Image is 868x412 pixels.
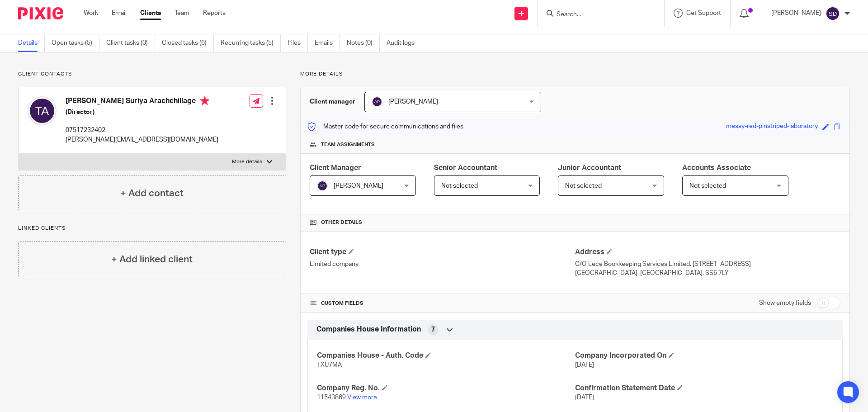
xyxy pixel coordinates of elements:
a: Emails [315,34,340,52]
h4: + Add contact [120,186,184,200]
span: Get Support [686,10,721,16]
h4: Client type [310,247,575,257]
span: [PERSON_NAME] [388,99,438,105]
h5: (Director) [66,108,218,117]
label: Show empty fields [759,298,811,308]
div: messy-red-pinstriped-laboratory [726,122,818,132]
a: Team [175,9,189,18]
p: More details [300,71,850,78]
h4: Company Incorporated On [575,351,833,360]
span: [PERSON_NAME] [334,183,383,189]
h4: CUSTOM FIELDS [310,300,575,307]
h4: Company Reg. No. [317,384,575,393]
span: Other details [321,219,362,226]
a: Open tasks (5) [52,34,99,52]
img: svg%3E [28,96,57,125]
span: Not selected [441,183,478,189]
span: Not selected [689,183,726,189]
input: Search [556,11,637,19]
a: Reports [203,9,226,18]
span: Not selected [565,183,602,189]
span: 7 [431,325,435,334]
img: svg%3E [372,96,382,107]
span: TXU7MA [317,362,342,368]
h4: + Add linked client [111,252,193,266]
img: svg%3E [826,6,840,21]
a: View more [347,394,377,401]
a: Work [84,9,98,18]
span: Senior Accountant [434,164,497,171]
p: 07517232402 [66,126,218,135]
h4: Address [575,247,840,257]
a: Recurring tasks (5) [221,34,281,52]
p: C/O Lece Bookkeeping Services Limited, [STREET_ADDRESS] [575,260,840,269]
a: Closed tasks (6) [162,34,214,52]
a: Audit logs [387,34,421,52]
p: Linked clients [18,225,286,232]
a: Details [18,34,45,52]
img: svg%3E [317,180,328,191]
a: Notes (0) [347,34,380,52]
span: Client Manager [310,164,361,171]
a: Files [288,34,308,52]
h4: [PERSON_NAME] Suriya Arachchillage [66,96,218,108]
span: Junior Accountant [558,164,621,171]
span: [DATE] [575,362,594,368]
a: Client tasks (0) [106,34,155,52]
p: Client contacts [18,71,286,78]
h4: Confirmation Statement Date [575,384,833,393]
p: [GEOGRAPHIC_DATA], [GEOGRAPHIC_DATA], SS6 7LY [575,269,840,278]
span: Accounts Associate [682,164,751,171]
p: [PERSON_NAME] [771,9,821,18]
span: [DATE] [575,394,594,401]
span: Team assignments [321,141,375,148]
span: 11543869 [317,394,346,401]
a: Email [112,9,127,18]
p: Master code for secure communications and files [307,122,463,131]
p: Limited company [310,260,575,269]
p: More details [232,158,262,166]
i: Primary [200,96,209,105]
h4: Companies House - Auth. Code [317,351,575,360]
h3: Client manager [310,97,355,106]
span: Companies House Information [316,325,421,334]
img: Pixie [18,7,63,19]
a: Clients [140,9,161,18]
p: [PERSON_NAME][EMAIL_ADDRESS][DOMAIN_NAME] [66,135,218,144]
